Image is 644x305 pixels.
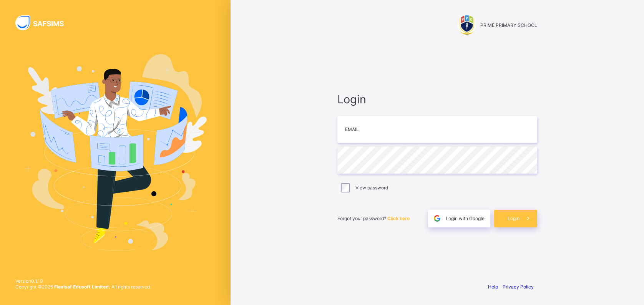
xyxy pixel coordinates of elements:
[15,278,151,284] span: Version 0.1.19
[446,215,485,221] span: Login with Google
[337,215,410,221] span: Forgot your password?
[24,54,207,251] img: Hero Image
[433,214,442,223] img: google.396cfc9801f0270233282035f929180a.svg
[54,284,110,290] strong: Flexisaf Edusoft Limited.
[503,284,534,290] a: Privacy Policy
[15,284,151,290] span: Copyright © 2025 All rights reserved.
[15,15,73,30] img: SAFSIMS Logo
[387,215,410,221] a: Click here
[337,93,537,106] span: Login
[508,215,520,221] span: Login
[488,284,498,290] a: Help
[355,185,388,191] label: View password
[480,22,537,28] span: PRIME PRIMARY SCHOOL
